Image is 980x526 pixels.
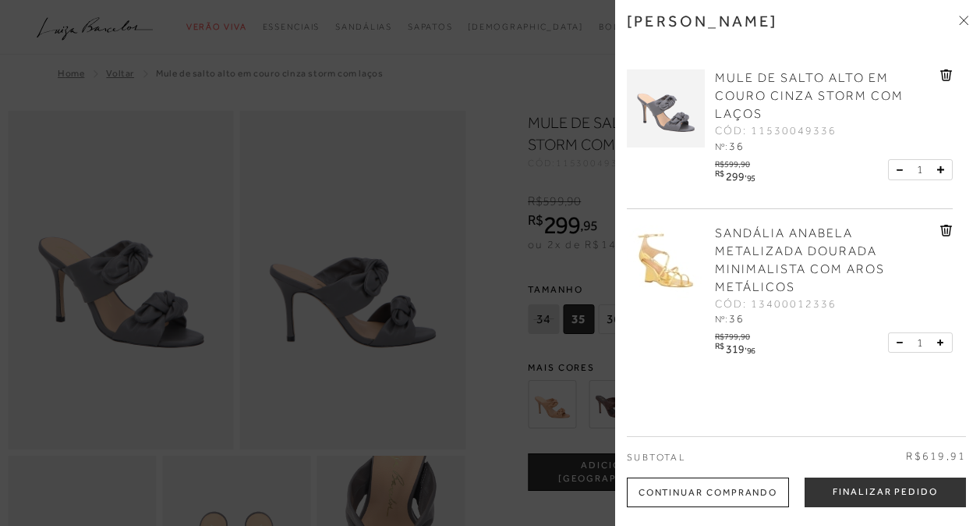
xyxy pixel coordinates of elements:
span: MULE DE SALTO ALTO EM COURO CINZA STORM COM LAÇOS [715,71,904,121]
span: 96 [747,346,755,355]
div: Continuar Comprando [627,478,789,507]
span: Nº: [715,141,727,152]
span: SANDÁLIA ANABELA METALIZADA DOURADA MINIMALISTA COM AROS METÁLICOS [715,226,885,294]
i: , [745,169,755,178]
span: Subtotal [627,452,685,463]
span: CÓD: 11530049336 [715,123,837,139]
i: R$ [715,169,724,178]
div: R$599,90 [715,155,758,169]
span: 1 [917,162,923,178]
i: , [745,342,755,350]
i: R$ [715,342,724,350]
span: Nº: [715,314,727,325]
h3: [PERSON_NAME] [627,12,778,30]
span: R$619,91 [906,449,966,464]
span: CÓD: 13400012336 [715,297,837,312]
a: SANDÁLIA ANABELA METALIZADA DOURADA MINIMALISTA COM AROS METÁLICOS [715,225,936,297]
a: MULE DE SALTO ALTO EM COURO CINZA STORM COM LAÇOS [715,69,936,123]
button: Finalizar Pedido [805,478,966,507]
span: 95 [747,173,755,183]
img: MULE DE SALTO ALTO EM COURO CINZA STORM COM LAÇOS [627,69,705,147]
span: 1 [917,335,923,351]
span: 299 [726,170,745,183]
span: 319 [726,343,745,355]
span: 36 [729,140,745,152]
div: R$799,90 [715,328,758,341]
span: 36 [729,312,745,325]
img: SANDÁLIA ANABELA METALIZADA DOURADA MINIMALISTA COM AROS METÁLICOS [627,225,705,303]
